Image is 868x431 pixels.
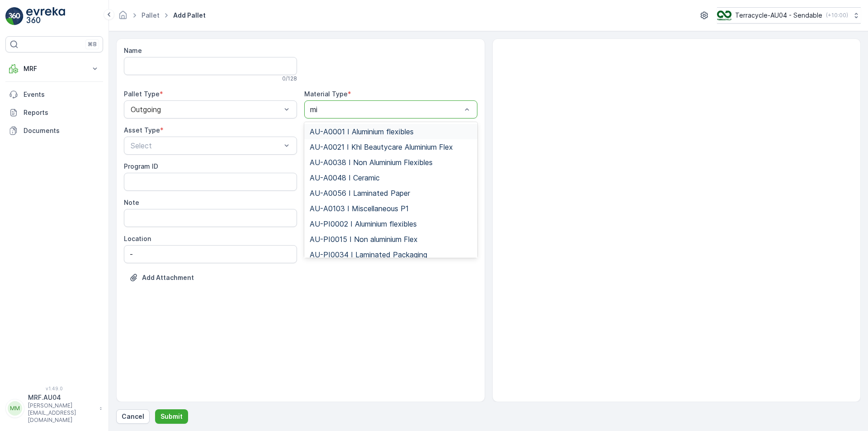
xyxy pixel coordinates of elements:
[8,401,22,416] div: MM
[310,251,427,259] span: AU-PI0034 I Laminated Packaging
[717,7,861,24] button: Terracycle-AU04 - Sendable(+10:00)
[310,189,410,197] span: AU-A0056 I Laminated Paper
[124,162,158,170] label: Program ID
[124,90,160,98] label: Pallet Type
[124,47,142,54] label: Name
[24,90,99,99] p: Events
[122,412,144,421] p: Cancel
[171,11,208,20] span: Add Pallet
[310,220,417,228] span: AU-PI0002 I Aluminium flexibles
[310,158,433,166] span: AU-A0038 I Non Aluminium Flexibles
[304,90,348,98] label: Material Type
[310,204,409,213] span: AU-A0103 I Miscellaneous P1
[118,14,128,21] a: Homepage
[310,128,414,136] span: AU-A0001 I Aluminium flexibles
[28,402,95,424] p: [PERSON_NAME][EMAIL_ADDRESS][DOMAIN_NAME]
[5,122,103,140] a: Documents
[116,409,150,424] button: Cancel
[155,409,188,424] button: Submit
[160,412,183,421] p: Submit
[24,126,99,135] p: Documents
[124,199,139,206] label: Note
[24,108,99,117] p: Reports
[310,174,380,182] span: AU-A0048 I Ceramic
[142,273,194,282] p: Add Attachment
[826,12,848,19] p: ( +10:00 )
[717,10,731,20] img: terracycle_logo.png
[5,386,103,391] span: v 1.49.0
[124,126,160,134] label: Asset Type
[88,41,97,48] p: ⌘B
[28,393,95,402] p: MRF.AU04
[310,143,453,151] span: AU-A0021 I Khl Beautycare Aluminium Flex
[131,140,281,151] p: Select
[26,7,65,25] img: logo_light-DOdMpM7g.png
[5,7,24,25] img: logo
[282,75,297,82] p: 0 / 128
[5,104,103,122] a: Reports
[142,11,160,19] a: Pallet
[5,60,103,78] button: MRF
[124,270,199,285] button: Upload File
[310,235,418,243] span: AU-PI0015 I Non aluminium Flex
[5,85,103,104] a: Events
[124,235,151,242] label: Location
[24,64,85,73] p: MRF
[735,11,822,20] p: Terracycle-AU04 - Sendable
[5,393,103,424] button: MMMRF.AU04[PERSON_NAME][EMAIL_ADDRESS][DOMAIN_NAME]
